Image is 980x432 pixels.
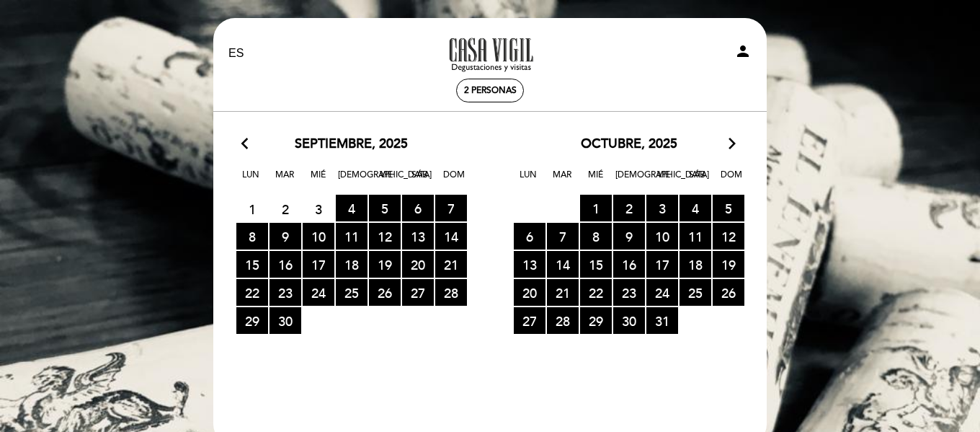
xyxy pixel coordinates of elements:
span: 27 [402,279,434,306]
span: 28 [435,279,467,306]
span: 11 [680,223,711,250]
span: Sáb [406,167,435,194]
span: 17 [303,251,334,278]
span: 16 [613,251,645,278]
span: 20 [514,279,545,306]
span: 5 [713,195,744,221]
span: octubre, 2025 [581,135,677,154]
span: 22 [236,279,268,306]
span: 27 [514,307,545,334]
span: 26 [713,279,744,306]
span: 9 [269,223,301,250]
span: 11 [336,223,367,250]
span: 9 [613,223,645,250]
span: 3 [303,195,334,222]
span: 20 [402,251,434,278]
span: 25 [336,279,367,306]
span: 21 [547,279,579,306]
span: Dom [717,167,746,194]
span: 14 [547,251,579,278]
span: 17 [646,251,678,278]
span: 6 [514,223,545,250]
span: 6 [402,195,434,221]
a: Casa Vigil - SÓLO Visitas y Degustaciones [400,34,580,74]
span: 1 [236,195,268,222]
span: 8 [236,223,268,250]
span: 25 [680,279,711,306]
span: 12 [713,223,744,250]
span: 13 [402,223,434,250]
span: 4 [680,195,711,221]
span: Vie [372,167,401,194]
span: Vie [649,167,678,194]
span: [DEMOGRAPHIC_DATA] [338,167,367,194]
span: 29 [580,307,612,334]
span: 30 [269,307,301,334]
span: Sáb [683,167,712,194]
span: 13 [514,251,545,278]
span: 26 [369,279,401,306]
span: 15 [580,251,612,278]
span: 24 [646,279,678,306]
span: 23 [613,279,645,306]
span: 22 [580,279,612,306]
span: 2 [269,195,301,222]
span: Lun [514,167,543,194]
i: person [734,43,752,60]
span: 10 [303,223,334,250]
span: Mié [304,167,333,194]
i: arrow_back_ios [241,135,254,154]
span: 19 [369,251,401,278]
span: Mar [548,167,576,194]
span: 14 [435,223,467,250]
span: 8 [580,223,612,250]
span: 30 [613,307,645,334]
span: 10 [646,223,678,250]
span: 2 [613,195,645,221]
span: 23 [269,279,301,306]
span: 5 [369,195,401,221]
span: 4 [336,195,367,221]
span: 29 [236,307,268,334]
span: 18 [336,251,367,278]
span: 28 [547,307,579,334]
span: 21 [435,251,467,278]
span: 1 [580,195,612,221]
span: Mié [582,167,610,194]
i: arrow_forward_ios [726,135,739,154]
span: 3 [646,195,678,221]
span: Mar [270,167,299,194]
span: [DEMOGRAPHIC_DATA] [615,167,644,194]
span: 18 [680,251,711,278]
span: 31 [646,307,678,334]
span: 12 [369,223,401,250]
span: 19 [713,251,744,278]
span: 15 [236,251,268,278]
span: 16 [269,251,301,278]
span: 24 [303,279,334,306]
span: 2 personas [464,85,517,96]
span: 7 [547,223,579,250]
span: 7 [435,195,467,221]
button: person [734,43,752,65]
span: Lun [236,167,265,194]
span: septiembre, 2025 [295,135,408,154]
span: Dom [440,167,468,194]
